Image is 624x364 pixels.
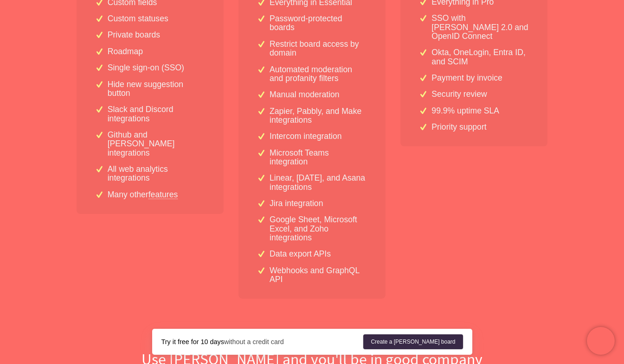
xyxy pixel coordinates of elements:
[431,14,529,41] p: SSO with [PERSON_NAME] 2.0 and OpenID Connect
[270,215,367,242] p: Google Sheet, Microsoft Excel, and Zoho integrations
[108,165,205,183] p: All web analytics integrations
[108,80,205,98] p: Hide new suggestion button
[108,190,178,199] p: Many other
[108,14,168,23] p: Custom statuses
[431,90,487,99] p: Security review
[108,105,205,123] p: Slack and Discord integrations
[270,65,367,83] p: Automated moderation and profanity filters
[270,107,367,125] p: Zapier, Pabbly, and Make integrations
[108,63,184,72] p: Single sign-on (SSO)
[108,47,143,56] p: Roadmap
[270,40,367,58] p: Restrict board access by domain
[270,90,340,99] p: Manual moderation
[270,14,367,32] p: Password-protected boards
[270,149,367,167] p: Microsoft Teams integration
[270,199,323,208] p: Jira integration
[363,334,463,349] a: Create a [PERSON_NAME] board
[270,174,367,192] p: Linear, [DATE], and Asana integrations
[431,123,486,132] p: Priority support
[108,131,205,157] p: Github and [PERSON_NAME] integrations
[270,266,367,284] p: Webhooks and GraphQL API
[148,190,178,199] a: features
[270,250,331,258] p: Data export APIs
[587,327,615,355] iframe: Chatra live chat
[431,107,499,115] p: 99.9% uptime SLA
[431,74,502,82] p: Payment by invoice
[431,48,529,66] p: Okta, OneLogin, Entra ID, and SCIM
[270,132,342,141] p: Intercom integration
[108,31,160,39] p: Private boards
[161,338,224,345] strong: Try it free for 10 days
[161,337,364,346] div: without a credit card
